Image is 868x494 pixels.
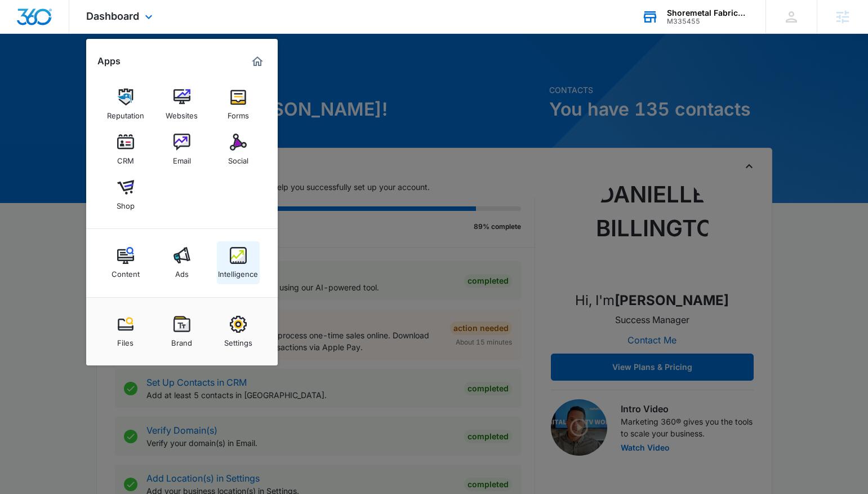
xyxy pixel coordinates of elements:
div: Reputation [107,105,144,120]
div: Shop [117,196,135,210]
span: Dashboard [86,10,139,22]
div: Intelligence [218,264,258,279]
a: Files [104,310,147,353]
div: account name [667,8,749,17]
div: Files [117,333,133,347]
div: CRM [117,151,134,165]
div: Ads [175,264,189,279]
div: Forms [228,105,249,120]
a: Intelligence [217,241,260,284]
div: Websites [166,105,198,120]
a: Shop [104,173,147,216]
a: Email [161,128,203,171]
a: Brand [161,310,203,353]
a: Websites [161,83,203,126]
div: account id [667,17,749,25]
a: Forms [217,83,260,126]
a: Ads [161,241,203,284]
a: Settings [217,310,260,353]
div: Social [228,151,248,165]
a: Marketing 360® Dashboard [248,52,266,70]
a: Reputation [104,83,147,126]
div: Email [173,151,191,165]
a: Content [104,241,147,284]
a: Social [217,128,260,171]
a: CRM [104,128,147,171]
div: Brand [171,333,192,347]
div: Settings [224,333,252,347]
h2: Apps [97,56,121,67]
div: Content [112,264,140,279]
